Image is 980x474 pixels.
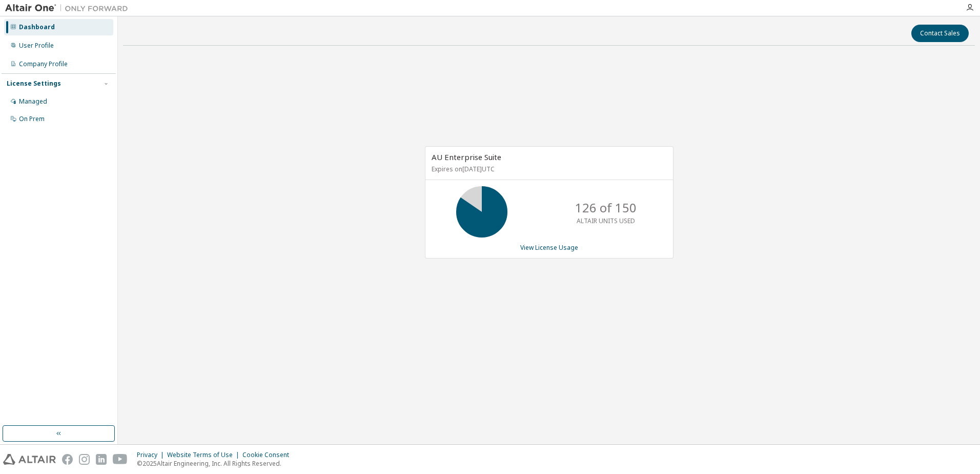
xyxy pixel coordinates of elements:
p: © 2025 Altair Engineering, Inc. All Rights Reserved. [137,459,295,468]
div: Dashboard [19,23,55,31]
span: AU Enterprise Suite [432,152,501,162]
img: facebook.svg [62,454,73,465]
p: 126 of 150 [575,199,637,216]
img: youtube.svg [113,454,128,465]
div: Privacy [137,451,167,459]
div: Cookie Consent [242,451,295,459]
div: On Prem [19,115,45,123]
p: Expires on [DATE] UTC [432,165,664,173]
img: Altair One [5,3,133,13]
p: ALTAIR UNITS USED [577,216,635,225]
div: Company Profile [19,60,68,68]
img: altair_logo.svg [3,454,56,465]
div: Website Terms of Use [167,451,242,459]
div: License Settings [7,80,61,88]
img: instagram.svg [79,454,90,465]
a: View License Usage [520,243,578,252]
div: Managed [19,97,47,106]
img: linkedin.svg [96,454,107,465]
div: User Profile [19,42,54,50]
button: Contact Sales [911,25,969,42]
